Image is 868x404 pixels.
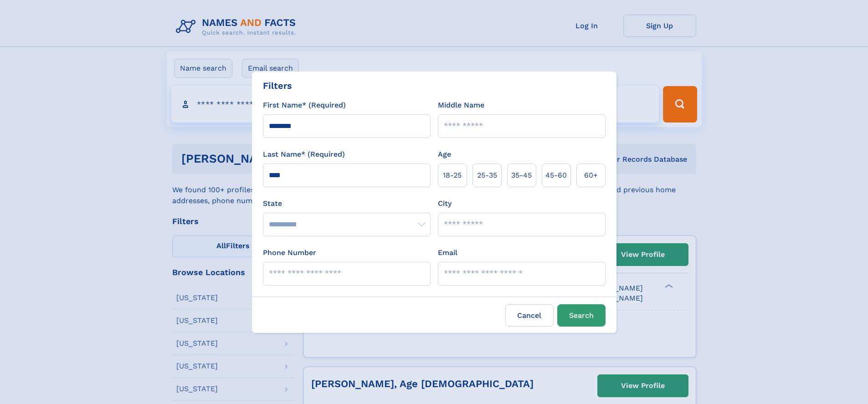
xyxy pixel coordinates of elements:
[438,149,451,160] label: Age
[263,100,346,111] label: First Name* (Required)
[438,247,457,258] label: Email
[263,247,316,258] label: Phone Number
[511,170,532,181] span: 35‑45
[477,170,497,181] span: 25‑35
[263,198,431,209] label: State
[438,198,452,209] label: City
[545,170,567,181] span: 45‑60
[557,304,606,327] button: Search
[505,304,554,327] label: Cancel
[263,149,345,160] label: Last Name* (Required)
[443,170,462,181] span: 18‑25
[263,79,292,92] div: Filters
[584,170,598,181] span: 60+
[438,100,484,111] label: Middle Name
